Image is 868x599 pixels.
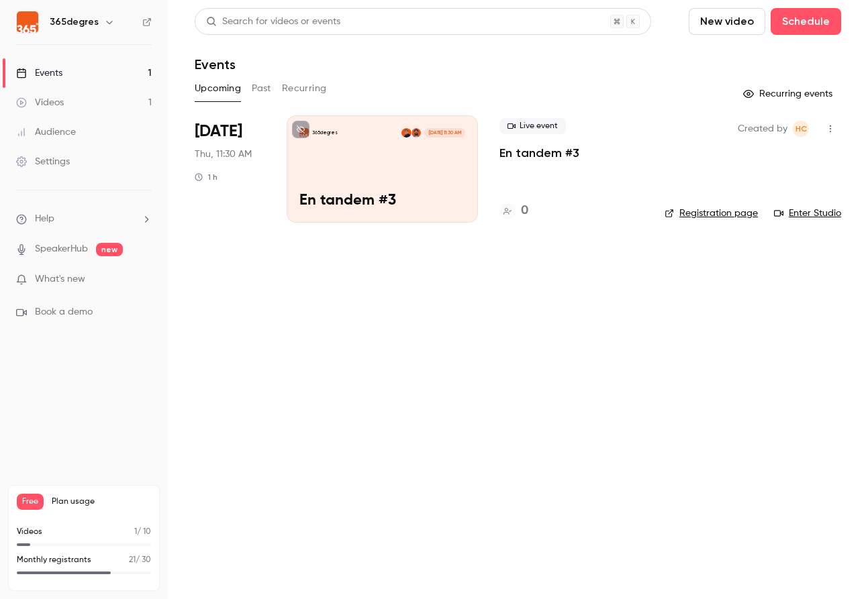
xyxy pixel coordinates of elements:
div: Videos [16,96,64,109]
p: En tandem #3 [299,193,465,210]
button: Upcoming [195,78,241,99]
a: SpeakerHub [35,242,88,256]
h1: Events [195,56,236,72]
span: 1 [134,528,137,536]
button: Schedule [771,8,841,35]
a: En tandem #3365degresDoriann DefemmeHélène CHOMIENNE[DATE] 11:30 AMEn tandem #3 [287,115,478,223]
span: What's new [35,272,85,286]
p: 365degres [312,129,338,136]
span: Thu, 11:30 AM [195,148,252,161]
button: Recurring [282,78,327,99]
h6: 365degres [50,15,99,29]
a: Registration page [665,207,758,220]
p: / 30 [129,554,151,566]
div: Oct 2 Thu, 11:30 AM (Europe/Paris) [195,115,265,223]
span: Created by [738,121,787,137]
span: [DATE] [195,121,242,142]
p: Monthly registrants [17,554,91,566]
div: 1 h [195,172,218,182]
button: Recurring events [737,83,841,105]
span: 21 [129,556,136,564]
li: help-dropdown-opener [16,212,152,226]
img: Hélène CHOMIENNE [401,128,411,138]
a: Enter Studio [774,207,841,220]
span: Live event [499,118,566,134]
span: Plan usage [52,496,151,507]
div: Audience [16,125,76,139]
p: / 10 [134,526,151,538]
img: 365degres [17,11,38,33]
p: Videos [17,526,42,538]
button: New video [689,8,765,35]
div: Events [16,66,62,80]
a: En tandem #3 [499,145,579,161]
div: Settings [16,155,70,168]
span: new [96,243,123,256]
div: Search for videos or events [206,15,340,29]
span: HC [795,121,807,137]
span: Free [17,494,44,510]
a: 0 [499,202,528,220]
span: Hélène CHOMIENNE [793,121,809,137]
img: Doriann Defemme [412,128,421,138]
button: Past [252,78,271,99]
span: Book a demo [35,305,93,319]
span: [DATE] 11:30 AM [424,128,465,138]
span: Help [35,212,54,226]
h4: 0 [521,202,528,220]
